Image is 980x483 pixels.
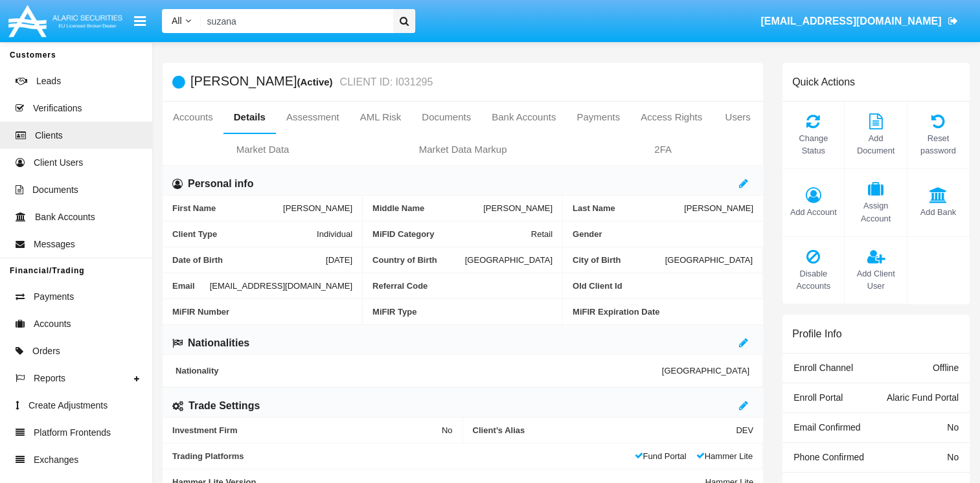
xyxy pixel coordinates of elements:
[914,132,963,157] span: Reset password
[851,199,900,224] span: Assign Account
[372,203,483,213] span: Middle Name
[684,203,753,213] span: [PERSON_NAME]
[172,16,182,26] span: All
[465,255,553,265] span: [GEOGRAPHIC_DATA]
[473,425,736,435] span: Client’s Alias
[350,102,412,133] a: AML Risk
[190,74,433,89] h5: [PERSON_NAME]
[573,203,684,213] span: Last Name
[337,77,433,87] small: CLIENT ID: I031295
[28,399,108,412] span: Create Adjustments
[163,102,223,133] a: Accounts
[36,74,61,88] span: Leads
[32,344,60,358] span: Orders
[276,102,350,133] a: Assessment
[696,451,753,461] span: Hammer Lite
[481,102,566,133] a: Bank Accounts
[566,102,630,133] a: Payments
[201,9,389,33] input: Search
[563,134,763,165] a: 2FA
[792,76,855,88] h6: Quick Actions
[34,238,75,251] span: Messages
[317,229,352,239] span: Individual
[947,452,959,462] span: No
[634,451,686,461] span: Fund Portal
[411,102,481,133] a: Documents
[32,183,78,197] span: Documents
[712,102,763,133] a: Users
[793,392,843,403] span: Enroll Portal
[172,451,634,461] span: Trading Platforms
[793,422,860,432] span: Email Confirmed
[851,267,900,292] span: Add Client User
[573,307,753,317] span: MiFIR Expiration Date
[793,363,853,373] span: Enroll Channel
[34,453,78,467] span: Exchanges
[372,281,553,291] span: Referral Code
[662,366,749,376] span: [GEOGRAPHIC_DATA]
[573,229,753,239] span: Gender
[914,206,963,218] span: Add Bank
[442,425,453,435] span: No
[789,206,838,218] span: Add Account
[210,281,352,291] span: [EMAIL_ADDRESS][DOMAIN_NAME]
[172,229,317,239] span: Client Type
[35,129,63,142] span: Clients
[851,132,900,157] span: Add Document
[933,363,959,373] span: Offline
[887,392,959,403] span: Alaric Fund Portal
[372,307,553,317] span: MiFIR Type
[372,229,531,239] span: MiFID Category
[188,336,249,350] h6: Nationalities
[297,74,336,89] div: (Active)
[573,281,753,291] span: Old Client Id
[163,134,363,165] a: Market Data
[947,422,959,432] span: No
[630,102,712,133] a: Access Rights
[33,102,82,115] span: Verifications
[176,366,662,376] span: Nationality
[793,452,864,462] span: Phone Confirmed
[665,255,753,265] span: [GEOGRAPHIC_DATA]
[6,2,124,40] img: Logo image
[172,281,210,291] span: Email
[789,267,838,292] span: Disable Accounts
[188,399,260,413] h6: Trade Settings
[792,328,841,340] h6: Profile Info
[372,255,465,265] span: Country of Birth
[736,425,753,435] span: DEV
[172,203,283,213] span: First Name
[34,156,83,170] span: Client Users
[188,177,253,191] h6: Personal info
[755,3,964,39] a: [EMAIL_ADDRESS][DOMAIN_NAME]
[760,16,941,27] span: [EMAIL_ADDRESS][DOMAIN_NAME]
[162,14,201,28] a: All
[223,102,276,133] a: Details
[483,203,553,213] span: [PERSON_NAME]
[172,307,352,317] span: MiFIR Number
[172,255,326,265] span: Date of Birth
[34,290,74,304] span: Payments
[363,134,563,165] a: Market Data Markup
[531,229,553,239] span: Retail
[283,203,352,213] span: [PERSON_NAME]
[172,425,442,435] span: Investment Firm
[573,255,665,265] span: City of Birth
[34,372,65,385] span: Reports
[34,317,71,331] span: Accounts
[789,132,838,157] span: Change Status
[326,255,352,265] span: [DATE]
[35,210,95,224] span: Bank Accounts
[34,426,111,440] span: Platform Frontends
